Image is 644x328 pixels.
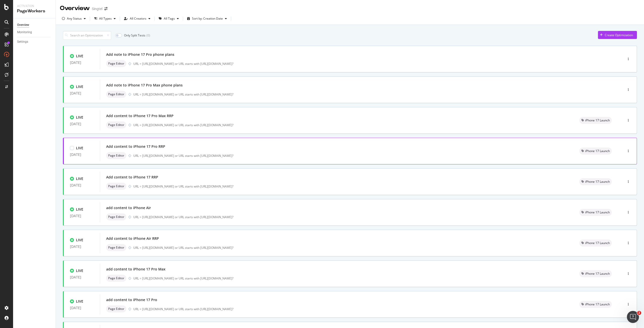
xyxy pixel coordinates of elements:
[17,8,52,14] div: PageWorkers
[157,15,181,23] button: All Tags
[579,117,612,124] div: neutral label
[106,83,183,88] div: Add note to iPhone 17 Pro Max phone plans
[106,275,126,282] div: neutral label
[146,33,150,37] div: ( 0 )
[17,30,52,35] a: Monitoring
[605,33,633,37] div: Create Optimization
[108,93,124,96] span: Page Editor
[108,154,124,157] span: Page Editor
[133,307,567,311] div: URL = [URL][DOMAIN_NAME] or URL starts with [URL][DOMAIN_NAME]?
[60,15,88,23] button: Any Status
[585,119,610,122] span: iPhone 17 Launch
[585,150,610,153] span: iPhone 17 Launch
[108,123,124,126] span: Page Editor
[106,152,126,159] div: neutral label
[17,30,32,35] div: Monitoring
[70,214,94,218] div: [DATE]
[70,61,94,65] div: [DATE]
[106,91,126,98] div: neutral label
[185,15,229,23] button: Sort by: Creation Date
[106,121,126,128] div: neutral label
[585,272,610,275] span: iPhone 17 Launch
[106,113,174,118] div: Add content to iPhone 17 Pro Max RRP
[106,236,159,241] div: Add content to iPhone Air RRP
[92,6,102,11] div: Singtel
[133,184,567,189] div: URL = [URL][DOMAIN_NAME] or URL starts with [URL][DOMAIN_NAME]?
[585,242,610,245] span: iPhone 17 Launch
[133,62,602,66] div: URL = [URL][DOMAIN_NAME] or URL starts with [URL][DOMAIN_NAME]?
[76,115,83,120] div: LIVE
[579,240,612,247] div: neutral label
[579,148,612,155] div: neutral label
[70,91,94,95] div: [DATE]
[76,207,83,212] div: LIVE
[106,144,165,149] div: Add content to iPhone 17 Pro RRP
[133,154,567,158] div: URL = [URL][DOMAIN_NAME] or URL starts with [URL][DOMAIN_NAME]?
[108,246,124,249] span: Page Editor
[627,311,639,323] iframe: Intercom live chat
[17,39,52,44] a: Settings
[130,17,146,20] div: All Creators
[108,277,124,280] span: Page Editor
[579,301,612,308] div: neutral label
[106,213,126,220] div: neutral label
[104,7,107,11] div: arrow-right-arrow-left
[17,22,52,28] a: Overview
[76,54,83,59] div: LIVE
[124,33,145,37] div: Only Split Tests
[106,297,157,302] div: add content to iPhone 17 Pro
[133,246,567,250] div: URL = [URL][DOMAIN_NAME] or URL starts with [URL][DOMAIN_NAME]?
[579,209,612,216] div: neutral label
[637,311,641,315] span: 2
[70,245,94,249] div: [DATE]
[108,215,124,218] span: Page Editor
[108,62,124,65] span: Page Editor
[76,176,83,181] div: LIVE
[106,175,158,180] div: Add content to iPhone 17 RRP
[164,17,175,20] div: All Tags
[585,303,610,306] span: iPhone 17 Launch
[579,178,612,185] div: neutral label
[67,17,82,20] div: Any Status
[76,84,83,89] div: LIVE
[106,205,151,210] div: add content to iPhone Air
[106,183,126,190] div: neutral label
[108,307,124,310] span: Page Editor
[60,4,90,13] div: Overview
[99,17,112,20] div: All Types
[76,238,83,243] div: LIVE
[585,180,610,183] span: iPhone 17 Launch
[585,211,610,214] span: iPhone 17 Launch
[192,17,223,20] div: Sort by: Creation Date
[76,268,83,273] div: LIVE
[76,299,83,304] div: LIVE
[106,60,126,67] div: neutral label
[133,215,567,219] div: URL = [URL][DOMAIN_NAME] or URL starts with [URL][DOMAIN_NAME]?
[106,305,126,312] div: neutral label
[122,15,152,23] button: All Creators
[133,123,567,127] div: URL = [URL][DOMAIN_NAME] or URL starts with [URL][DOMAIN_NAME]?
[579,270,612,277] div: neutral label
[63,31,111,40] input: Search an Optimization
[106,244,126,251] div: neutral label
[70,275,94,279] div: [DATE]
[17,39,28,44] div: Settings
[76,146,83,151] div: LIVE
[133,92,602,97] div: URL = [URL][DOMAIN_NAME] or URL starts with [URL][DOMAIN_NAME]?
[106,52,174,57] div: Add note to iPhone 17 Pro phone plans
[17,4,52,8] div: Activation
[70,122,94,126] div: [DATE]
[133,276,567,280] div: URL = [URL][DOMAIN_NAME] or URL starts with [URL][DOMAIN_NAME]?
[598,31,637,39] button: Create Optimization
[17,22,29,28] div: Overview
[108,185,124,188] span: Page Editor
[92,15,118,23] button: All Types
[70,306,94,310] div: [DATE]
[70,183,94,187] div: [DATE]
[106,267,166,272] div: add content to iPhone 17 Pro Max
[70,153,94,157] div: [DATE]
